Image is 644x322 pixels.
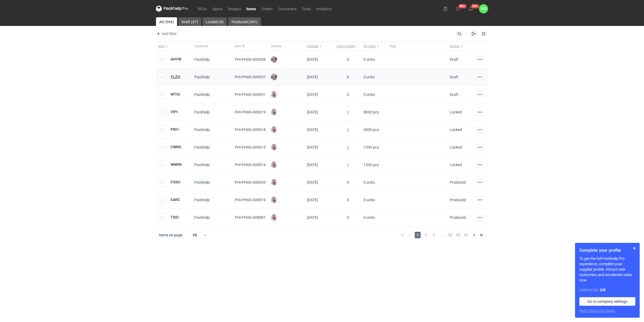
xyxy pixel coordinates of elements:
a: FODU [171,180,180,184]
span: Packhelp [194,128,210,132]
img: Michał Palasek [271,56,277,63]
span: 59 [455,232,461,238]
div: 1300 pcs [361,156,387,174]
input: Search [456,31,473,37]
span: Customer [194,44,209,48]
div: Draft [450,92,458,97]
span: PHI-PH00-A09051 [235,92,266,97]
img: Klaudia Wiśniewska [271,91,277,98]
span: 60 [463,232,469,238]
div: 0 units [361,174,387,191]
a: Designs [225,5,244,12]
span: Packhelp [194,145,210,149]
span: Packhelp [194,215,210,220]
span: Item [158,44,165,48]
strong: CWNS [171,145,181,149]
a: PRFI [171,127,179,132]
a: WTOI [171,92,180,96]
button: Actions [477,144,483,150]
span: Packhelp [194,180,210,185]
div: Produced [450,215,466,220]
span: 2 [423,232,429,238]
a: AHYW [171,57,181,61]
button: Actions [477,126,483,133]
a: All (594) [156,17,177,26]
span: PHI-PH00-A08881 [235,215,266,220]
span: 0 units [363,73,375,81]
span: Packhelp [194,110,210,114]
button: Status [448,42,475,51]
span: 0 [347,57,349,62]
a: Specs [210,5,225,12]
a: EARC [171,197,180,202]
div: 10 [186,231,203,239]
button: Item [156,42,192,51]
a: Draft (47) [178,17,201,26]
div: Draft [450,57,458,62]
div: 1300 pcs [361,139,387,156]
span: Item ID [235,44,245,48]
img: Klaudia Wiśniewska [271,126,277,133]
button: Actions [477,197,483,203]
h1: Complete your profile [579,247,635,254]
strong: WNRN [171,162,182,167]
span: 8000 pcs [363,108,379,116]
span: 0 [347,75,349,79]
span: PHI-PH00-A09015 [235,145,266,149]
span: Packhelp [194,163,210,167]
span: Add filter [155,31,177,37]
button: MN [479,4,488,13]
div: Locked [450,162,462,167]
span: 0 units [363,90,375,99]
span: 0 units [363,55,375,64]
span: Owners [271,44,282,48]
span: 1300 pcs [363,143,379,152]
span: 1 [415,232,421,238]
a: 1 [347,163,349,167]
span: PHI-PH00-A08920 [235,180,266,185]
span: 58 [447,232,453,238]
div: [DATE] [305,51,334,68]
div: [DATE] [305,191,334,209]
button: Created [305,42,334,51]
a: VIPI [171,110,178,114]
a: Orders [259,5,275,12]
button: On order [361,42,387,51]
img: Klaudia Wiśniewska [271,162,277,168]
div: Completed: [579,287,635,293]
span: 3 [431,232,437,238]
img: Klaudia Wiśniewska [271,197,277,203]
span: Tags [389,44,396,48]
a: TXEI [171,215,179,219]
button: 99+ [454,4,462,13]
div: Locked [450,145,462,150]
div: 8000 pcs [361,103,387,121]
img: Klaudia Wiśniewska [271,179,277,186]
button: Add filter [155,31,177,37]
button: Actions [477,162,483,168]
button: Skip for now [631,245,638,251]
span: Packhelp [194,75,210,79]
span: 0 [347,198,349,202]
div: Locked [450,109,462,115]
div: Produced [450,180,466,185]
span: Active orders [337,44,355,48]
div: [DATE] [305,139,334,156]
strong: YLZH [171,75,180,79]
span: PHI-PH00-A08919 [235,198,266,202]
span: Packhelp [194,198,210,202]
button: Actions [477,109,483,115]
div: [DATE] [305,103,334,121]
a: 1 [347,128,349,132]
a: Items [244,5,259,12]
div: 0 units [361,191,387,209]
div: 0 units [361,68,387,86]
span: 0 units [363,178,375,187]
a: Analytics [313,5,334,12]
span: On order [363,44,376,48]
button: Active orders [334,42,361,51]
